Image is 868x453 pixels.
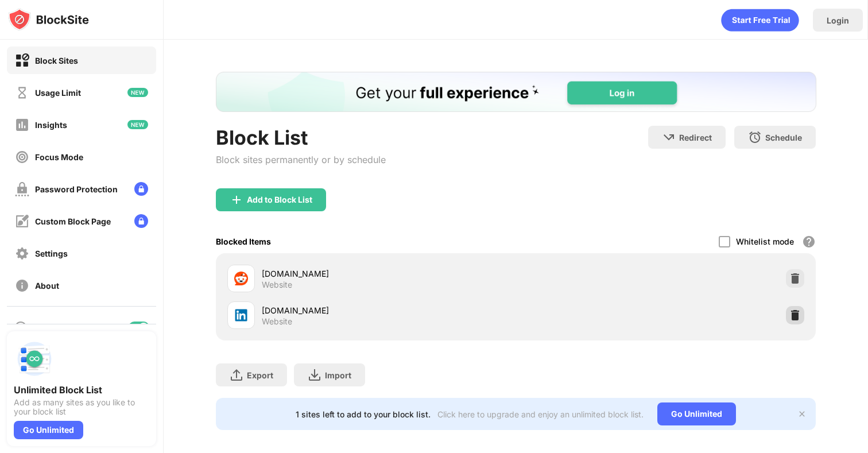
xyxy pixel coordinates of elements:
div: Website [262,280,292,290]
img: favicons [234,308,248,322]
div: Whitelist mode [736,237,794,246]
div: Custom Block Page [35,216,111,226]
img: logo-blocksite.svg [8,8,89,31]
div: Export [247,370,273,380]
div: Usage Limit [35,88,81,98]
img: focus-off.svg [15,150,29,164]
div: Go Unlimited [657,402,736,425]
div: Block List [216,126,386,149]
img: lock-menu.svg [134,214,148,228]
img: time-usage-off.svg [15,86,29,100]
div: Add to Block List [247,195,312,204]
img: lock-menu.svg [134,182,148,196]
img: new-icon.svg [127,120,148,129]
img: x-button.svg [797,409,807,419]
div: Redirect [679,133,712,142]
div: Import [325,370,351,380]
div: Settings [35,249,68,258]
img: favicons [234,272,248,285]
img: push-block-list.svg [14,338,55,380]
iframe: Banner [216,72,816,112]
div: Login [827,16,849,25]
img: password-protection-off.svg [15,182,29,196]
div: About [35,281,59,291]
img: settings-off.svg [15,246,29,261]
div: [DOMAIN_NAME] [262,268,516,280]
div: Block Sites [35,56,78,65]
img: about-off.svg [15,278,29,293]
div: Password Protection [35,184,118,194]
div: Go Unlimited [14,421,83,439]
div: Focus Mode [35,152,83,162]
div: Blocked Items [216,237,271,246]
div: Website [262,316,292,327]
img: insights-off.svg [15,118,29,132]
div: Blocking [34,323,67,332]
div: Add as many sites as you like to your block list [14,398,149,416]
div: Unlimited Block List [14,384,149,396]
img: block-on.svg [15,53,29,68]
div: Insights [35,120,67,130]
div: [DOMAIN_NAME] [262,304,516,316]
img: blocking-icon.svg [14,320,28,334]
div: animation [721,9,799,32]
img: customize-block-page-off.svg [15,214,29,229]
div: Schedule [765,133,802,142]
div: Click here to upgrade and enjoy an unlimited block list. [437,409,644,419]
img: new-icon.svg [127,88,148,97]
div: 1 sites left to add to your block list. [296,409,431,419]
div: Block sites permanently or by schedule [216,154,386,165]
